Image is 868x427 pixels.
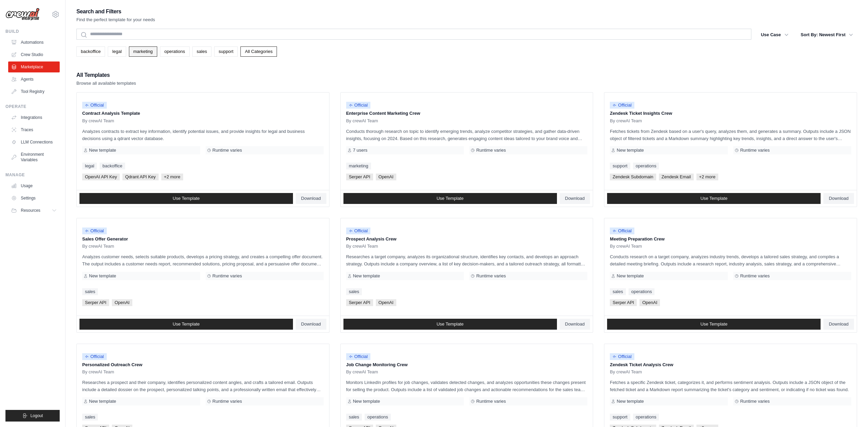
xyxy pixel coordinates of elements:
[8,193,60,204] a: Settings
[82,128,324,142] p: Analyzes contracts to extract key information, identify potential issues, and provide insights fo...
[740,273,770,279] span: Runtime varies
[5,29,60,34] div: Build
[346,379,588,393] p: Monitors LinkedIn profiles for job changes, validates detected changes, and analyzes opportunitie...
[560,193,590,204] a: Download
[829,196,849,201] span: Download
[610,369,642,375] span: By crewAI Team
[607,193,821,204] a: Use Template
[82,369,114,375] span: By crewAI Team
[343,193,557,204] a: Use Template
[21,208,40,213] span: Resources
[173,321,200,327] span: Use Template
[617,399,644,404] span: New template
[346,174,373,180] span: Serper API
[346,102,371,109] span: Official
[701,321,727,327] span: Use Template
[122,174,159,180] span: Qdrant API Key
[160,46,190,57] a: operations
[610,253,851,267] p: Conducts research on a target company, analyzes industry trends, develops a tailored sales strate...
[346,236,588,243] p: Prospect Analysis Crew
[89,399,116,404] span: New template
[560,319,590,330] a: Download
[610,128,851,142] p: Fetches tickets from Zendesk based on a user's query, analyzes them, and generates a summary. Out...
[82,163,97,169] a: legal
[610,244,642,249] span: By crewAI Team
[476,399,506,404] span: Runtime varies
[376,299,396,306] span: OpenAI
[8,180,60,191] a: Usage
[82,174,120,180] span: OpenAI API Key
[5,172,60,178] div: Manage
[8,137,60,148] a: LLM Connections
[108,46,126,57] a: legal
[353,399,380,404] span: New template
[8,112,60,123] a: Integrations
[100,163,125,169] a: backoffice
[610,163,630,169] a: support
[301,196,321,201] span: Download
[82,288,98,295] a: sales
[607,319,821,330] a: Use Template
[365,414,391,421] a: operations
[610,110,851,117] p: Zendesk Ticket Insights Crew
[8,124,60,135] a: Traces
[437,196,464,201] span: Use Template
[82,102,107,109] span: Official
[346,353,371,360] span: Official
[437,321,464,327] span: Use Template
[610,299,637,306] span: Serper API
[82,414,98,421] a: sales
[757,29,793,41] button: Use Case
[353,148,368,153] span: 7 users
[633,163,659,169] a: operations
[82,361,324,368] p: Personalized Outreach Crew
[696,174,718,180] span: +2 more
[8,205,60,216] button: Resources
[76,70,136,80] h2: All Templates
[89,148,116,153] span: New template
[79,319,293,330] a: Use Template
[565,321,585,327] span: Download
[346,253,588,267] p: Researches a target company, analyzes its organizational structure, identifies key contacts, and ...
[5,410,60,422] button: Logout
[346,288,362,295] a: sales
[79,193,293,204] a: Use Template
[346,369,378,375] span: By crewAI Team
[82,253,324,267] p: Analyzes customer needs, selects suitable products, develops a pricing strategy, and creates a co...
[112,299,132,306] span: OpenAI
[376,174,396,180] span: OpenAI
[610,118,642,124] span: By crewAI Team
[5,104,60,109] div: Operate
[212,399,242,404] span: Runtime varies
[610,288,626,295] a: sales
[476,148,506,153] span: Runtime varies
[76,7,155,16] h2: Search and Filters
[823,193,854,204] a: Download
[212,273,242,279] span: Runtime varies
[82,353,107,360] span: Official
[617,273,644,279] span: New template
[610,228,634,234] span: Official
[30,413,43,418] span: Logout
[82,244,114,249] span: By crewAI Team
[565,196,585,201] span: Download
[823,319,854,330] a: Download
[346,361,588,368] p: Job Change Monitoring Crew
[353,273,380,279] span: New template
[610,174,656,180] span: Zendesk Subdomain
[82,110,324,117] p: Contract Analysis Template
[346,118,378,124] span: By crewAI Team
[301,321,321,327] span: Download
[173,196,200,201] span: Use Template
[740,148,770,153] span: Runtime varies
[829,321,849,327] span: Download
[5,8,40,21] img: Logo
[610,236,851,243] p: Meeting Preparation Crew
[346,244,378,249] span: By crewAI Team
[346,299,373,306] span: Serper API
[240,46,277,57] a: All Categories
[76,16,155,23] p: Find the perfect template for your needs
[8,49,60,60] a: Crew Studio
[346,414,362,421] a: sales
[76,80,136,87] p: Browse all available templates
